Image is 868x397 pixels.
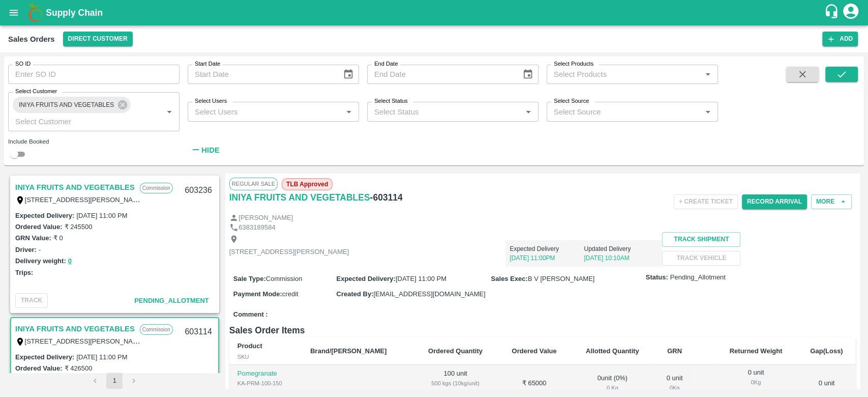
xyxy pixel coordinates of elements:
label: Select Status [374,97,408,105]
button: Open [163,105,176,119]
div: 0 unit ( 0 %) [579,374,646,392]
button: page 1 [106,373,123,389]
label: Payment Mode : [233,290,282,298]
label: ₹ 426500 [64,364,92,372]
input: Enter SO ID [8,65,179,84]
label: SO ID [15,60,31,68]
button: Select DC [63,32,133,46]
p: [PERSON_NAME] [238,213,293,223]
button: More [811,194,852,209]
button: Open [342,105,355,119]
p: [DATE] 10:10AM [584,253,658,263]
div: 500 kgs (10kg/unit) [421,379,489,388]
button: 0 [68,256,72,267]
b: Gap(Loss) [810,347,843,355]
label: Expected Delivery : [15,212,74,219]
label: - [39,246,41,253]
button: Open [522,105,535,119]
a: INIYA FRUITS AND VEGETABLES [229,190,370,205]
h6: - 603114 [370,190,403,205]
p: Updated Delivery [584,244,658,253]
b: Ordered Value [512,347,556,355]
label: Created By : [336,290,373,298]
label: Select Customer [15,88,57,96]
a: Supply Chain [46,6,824,20]
p: Pomegranate [237,369,294,379]
label: ₹ 245500 [64,223,92,231]
span: INIYA FRUITS AND VEGETABLES [13,100,120,110]
label: [STREET_ADDRESS][PERSON_NAME] [25,195,145,204]
div: 0 Kg [579,383,646,392]
span: credit [282,290,298,298]
p: Expected Delivery [510,244,584,253]
label: Trips: [15,269,33,276]
label: Select Products [554,60,593,68]
b: Returned Weight [730,347,783,355]
div: Include Booked [8,137,179,146]
span: TLB Approved [282,178,333,190]
label: Delivery weight: [15,257,66,265]
h6: Sales Order Items [229,323,856,337]
input: Select Status [370,105,519,118]
label: Ordered Value: [15,364,62,372]
label: Driver: [15,246,37,253]
div: 603236 [178,179,218,203]
span: B V [PERSON_NAME] [528,275,594,282]
span: [DATE] 11:00 PM [396,275,446,282]
input: Start Date [188,65,335,84]
b: Brand/[PERSON_NAME] [310,347,386,355]
label: GRN Value: [15,234,51,242]
div: 0 Kg [723,378,789,387]
input: Select Products [550,68,698,81]
p: 6383189584 [238,223,275,233]
img: logo [25,3,46,23]
input: End Date [367,65,514,84]
label: [STREET_ADDRESS][PERSON_NAME] [25,337,145,345]
label: Sale Type : [233,275,266,282]
span: Commission [266,275,303,282]
span: Pending_Allotment [134,297,209,304]
label: End Date [374,60,398,68]
label: [DATE] 11:00 PM [76,353,127,361]
a: INIYA FRUITS AND VEGETABLES [15,322,135,335]
b: GRN [667,347,682,355]
div: KA-PRM-100-150 [237,379,294,388]
label: Start Date [195,60,220,68]
input: Select Users [191,105,339,118]
b: Allotted Quantity [586,347,639,355]
b: Product [237,342,262,350]
b: Ordered Quantity [428,347,483,355]
b: Supply Chain [46,8,103,18]
label: Comment : [233,310,268,320]
button: Record Arrival [742,194,807,209]
button: Open [701,105,714,119]
span: Pending_Allotment [670,273,726,282]
div: 0 Kg [662,383,687,392]
p: [STREET_ADDRESS][PERSON_NAME] [229,247,349,257]
label: Ordered Value: [15,223,62,231]
label: Status: [646,273,668,282]
div: 603114 [178,320,218,344]
label: ₹ 0 [53,234,63,242]
input: Select Source [550,105,698,118]
strong: Hide [201,146,219,154]
button: Hide [188,141,222,159]
div: New [237,388,294,397]
button: Add [822,32,858,46]
button: Open [701,68,714,81]
button: Choose date [518,65,537,84]
div: INIYA FRUITS AND VEGETABLES [13,97,131,113]
div: account of current user [842,2,860,23]
p: Commission [140,183,173,193]
button: Track Shipment [662,232,740,247]
div: ₹ 650 / Unit [421,388,489,397]
span: Regular Sale [229,178,278,190]
a: INIYA FRUITS AND VEGETABLES [15,181,135,194]
label: Select Users [195,97,227,105]
div: Sales Orders [8,33,55,46]
button: open drawer [2,1,25,24]
div: 0 unit [662,374,687,392]
button: Choose date [339,65,358,84]
nav: pagination navigation [85,373,143,389]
